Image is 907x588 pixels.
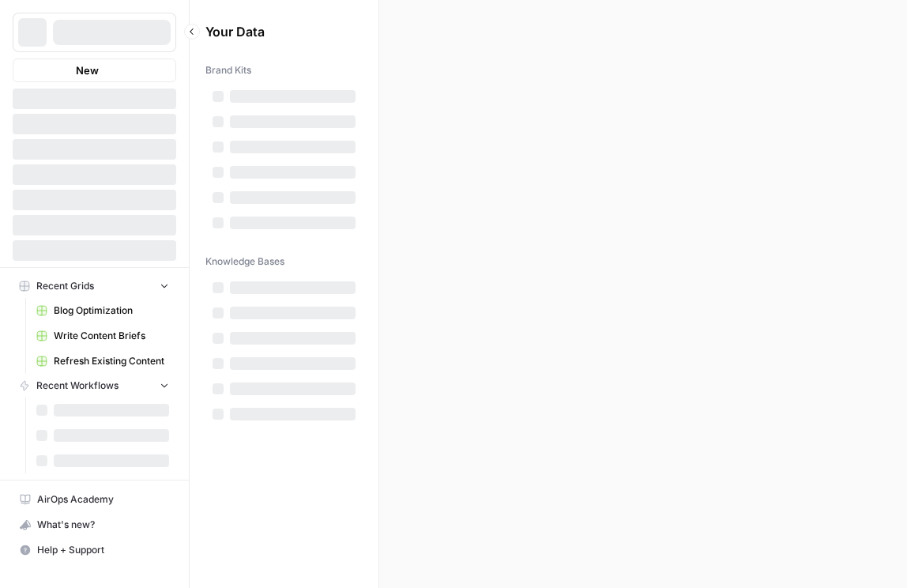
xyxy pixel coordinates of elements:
a: Refresh Existing Content [29,349,176,374]
span: AirOps Academy [37,492,169,507]
div: What's new? [13,513,175,537]
button: Help + Support [13,537,176,563]
a: Write Content Briefs [29,323,176,349]
button: What's new? [13,512,176,537]
span: Refresh Existing Content [54,354,169,368]
a: Blog Optimization [29,298,176,323]
span: Blog Optimization [54,303,169,318]
span: New [76,62,99,78]
span: Write Content Briefs [54,329,169,343]
span: Knowledge Bases [205,254,284,269]
button: New [13,58,176,82]
span: Recent Grids [36,279,94,293]
button: Recent Workflows [13,374,176,398]
span: Your Data [205,22,344,41]
span: Help + Support [37,543,169,557]
span: Brand Kits [205,63,251,77]
a: AirOps Academy [13,487,176,512]
button: Recent Grids [13,274,176,298]
span: Recent Workflows [36,379,119,393]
